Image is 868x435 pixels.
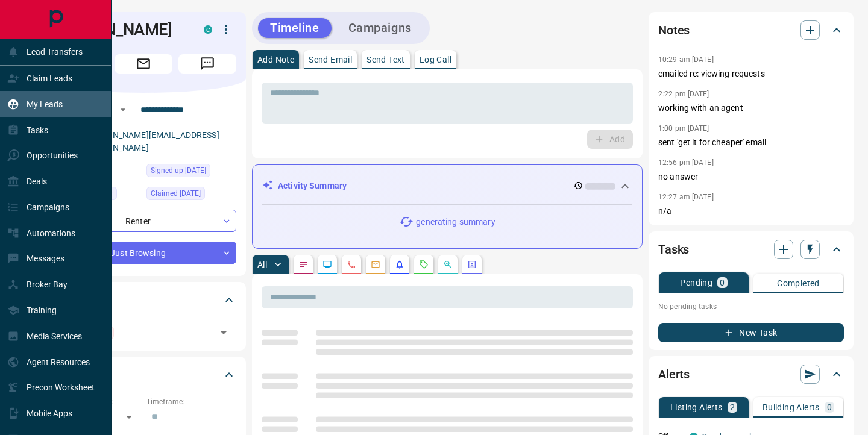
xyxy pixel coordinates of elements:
[151,187,201,199] span: Claimed [DATE]
[658,90,709,98] p: 2:22 pm [DATE]
[720,278,725,287] p: 0
[347,260,356,269] svg: Calls
[278,180,347,192] p: Activity Summary
[366,55,405,64] p: Send Text
[658,67,844,80] p: emailed re: viewing requests
[51,360,236,389] div: Criteria
[83,130,219,152] a: [PERSON_NAME][EMAIL_ADDRESS][DOMAIN_NAME]
[658,235,844,264] div: Tasks
[658,193,714,201] p: 12:27 am [DATE]
[215,324,232,341] button: Open
[658,171,844,183] p: no answer
[51,286,236,315] div: Tags
[658,20,690,40] h2: Notes
[116,102,130,117] button: Open
[827,403,832,412] p: 0
[658,102,844,114] p: working with an agent
[51,210,236,232] div: Renter
[322,260,332,269] svg: Lead Browsing Activity
[146,164,236,181] div: Sat Dec 07 2024
[115,54,172,74] span: Email
[658,298,844,316] p: No pending tasks
[371,260,380,269] svg: Emails
[658,365,690,384] h2: Alerts
[658,136,844,149] p: sent 'get it for cheaper' email
[658,124,709,133] p: 1:00 pm [DATE]
[680,278,712,287] p: Pending
[204,25,212,34] div: condos.ca
[763,403,820,412] p: Building Alerts
[151,164,206,177] span: Signed up [DATE]
[658,323,844,342] button: New Task
[51,242,236,264] div: Just Browsing
[257,55,294,64] p: Add Note
[658,158,714,167] p: 12:56 pm [DATE]
[658,55,714,64] p: 10:29 am [DATE]
[658,360,844,389] div: Alerts
[443,260,453,269] svg: Opportunities
[178,54,236,74] span: Message
[670,403,723,412] p: Listing Alerts
[658,205,844,217] p: n/a
[51,20,186,39] h1: [PERSON_NAME]
[262,175,632,197] div: Activity Summary
[258,18,332,38] button: Timeline
[467,260,477,269] svg: Agent Actions
[730,403,735,412] p: 2
[257,260,267,269] p: All
[777,279,820,287] p: Completed
[420,55,451,64] p: Log Call
[298,260,308,269] svg: Notes
[658,240,689,259] h2: Tasks
[658,16,844,45] div: Notes
[146,396,236,407] p: Timeframe:
[419,260,429,269] svg: Requests
[395,260,404,269] svg: Listing Alerts
[416,216,495,228] p: generating summary
[146,187,236,204] div: Sun Dec 08 2024
[309,55,352,64] p: Send Email
[336,18,424,38] button: Campaigns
